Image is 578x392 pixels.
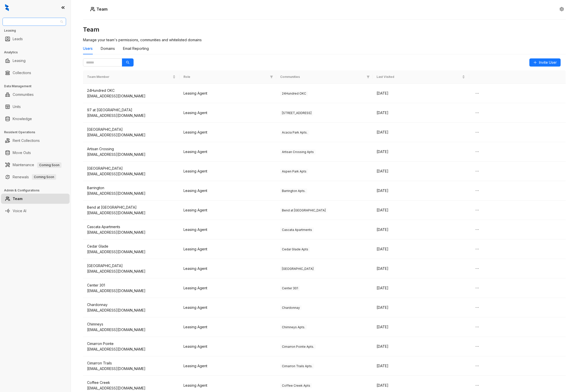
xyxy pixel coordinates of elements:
span: Aspen Park Apts [280,169,308,174]
span: search [126,61,130,64]
span: Team Member [87,75,172,79]
div: [DATE] [377,91,465,96]
span: plus [533,61,537,64]
td: Leasing Agent [180,123,276,142]
span: Cimarron Pointe Apts. [280,344,316,349]
span: ellipsis [475,247,479,251]
div: Email Reporting [123,46,149,51]
span: Chardonnay [280,305,302,310]
div: [GEOGRAPHIC_DATA] [87,127,176,132]
div: [DATE] [377,344,465,349]
li: Maintenance [1,160,70,170]
li: Team [1,194,70,204]
h3: Team [83,26,566,34]
li: Renewals [1,172,70,182]
div: [DATE] [377,305,465,310]
div: Barrington [87,185,176,191]
td: Leasing Agent [180,317,276,337]
div: Cimarron Pointe [87,341,176,346]
li: Voice AI [1,206,70,216]
span: filter [269,74,274,80]
li: Knowledge [1,114,70,124]
div: [DATE] [377,383,465,388]
div: [EMAIL_ADDRESS][DOMAIN_NAME] [87,152,176,157]
span: ellipsis [475,111,479,115]
div: [EMAIL_ADDRESS][DOMAIN_NAME] [87,346,176,352]
div: [GEOGRAPHIC_DATA] [87,263,176,269]
span: [GEOGRAPHIC_DATA] [280,266,315,271]
a: Move Outs [13,148,31,158]
div: Domains [101,46,115,51]
div: [EMAIL_ADDRESS][DOMAIN_NAME] [87,230,176,235]
div: 24Hundred OKC [87,88,176,93]
div: [EMAIL_ADDRESS][DOMAIN_NAME] [87,191,176,196]
div: [DATE] [377,149,465,155]
span: Cascata Apartments [280,227,314,232]
td: Leasing Agent [180,298,276,317]
td: Leasing Agent [180,162,276,181]
span: ellipsis [475,325,479,329]
div: [DATE] [377,363,465,369]
span: ellipsis [475,383,479,387]
li: Leads [1,34,70,44]
li: Leasing [1,56,70,66]
div: Chimneys [87,321,176,327]
a: Leasing [13,56,26,66]
div: [EMAIL_ADDRESS][DOMAIN_NAME] [87,113,176,118]
span: ellipsis [475,91,479,95]
img: Users [90,7,95,12]
a: Units [13,102,21,112]
span: Manage your team's permissions, communities and whitelisted domains [83,38,202,42]
h5: Team [95,6,108,12]
td: Leasing Agent [180,239,276,259]
td: Leasing Agent [180,337,276,356]
span: ellipsis [475,169,479,173]
img: logo [5,4,9,11]
div: [DATE] [377,227,465,232]
div: [DATE] [377,266,465,271]
div: Center 301 [87,282,176,288]
a: Knowledge [13,114,32,124]
div: [DATE] [377,110,465,116]
div: [EMAIL_ADDRESS][DOMAIN_NAME] [87,210,176,216]
th: Last Visited [373,70,469,84]
h3: Analytics [4,50,71,55]
span: Invite User [539,60,557,65]
span: ellipsis [475,208,479,212]
div: [EMAIL_ADDRESS][DOMAIN_NAME] [87,132,176,138]
div: [DATE] [377,285,465,291]
li: Collections [1,68,70,78]
div: [DATE] [377,129,465,135]
div: [EMAIL_ADDRESS][DOMAIN_NAME] [87,93,176,99]
h3: Resident Operations [4,130,71,135]
div: [GEOGRAPHIC_DATA] [87,166,176,171]
a: Voice AI [13,206,26,216]
li: Communities [1,90,70,100]
td: Leasing Agent [180,201,276,220]
div: Users [83,46,93,51]
div: [EMAIL_ADDRESS][DOMAIN_NAME] [87,249,176,255]
li: Rent Collections [1,136,70,146]
span: Communities [280,75,365,79]
span: Case and Associates [6,18,63,26]
div: Chardonnay [87,302,176,308]
span: ellipsis [475,150,479,154]
td: Leasing Agent [180,356,276,376]
span: 24Hundred OKC [280,91,308,96]
td: Leasing Agent [180,220,276,239]
button: Invite User [529,58,561,67]
span: Artisan Crossing Apts [280,149,316,155]
div: [EMAIL_ADDRESS][DOMAIN_NAME] [87,366,176,372]
span: Cimarron Trails Apts. [280,364,314,369]
div: Bend at [GEOGRAPHIC_DATA] [87,205,176,210]
a: Communities [13,90,34,100]
span: Chimneys Apts. [280,325,307,330]
h3: Data Management [4,84,71,89]
div: [EMAIL_ADDRESS][DOMAIN_NAME] [87,269,176,274]
span: Bend at [GEOGRAPHIC_DATA] [280,208,327,213]
span: ellipsis [475,286,479,290]
span: ellipsis [475,189,479,193]
span: Center 301 [280,286,300,291]
span: Coffee Creek Apts [280,383,312,388]
div: [EMAIL_ADDRESS][DOMAIN_NAME] [87,327,176,333]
